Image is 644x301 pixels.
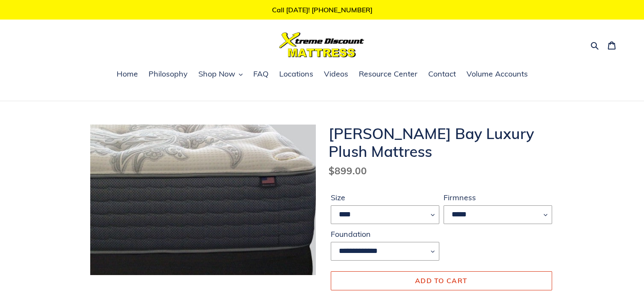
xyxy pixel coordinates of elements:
h1: [PERSON_NAME] Bay Luxury Plush Mattress [329,125,554,160]
a: Contact [424,68,460,81]
a: Home [112,68,142,81]
span: Philosophy [149,69,188,79]
span: Add to cart [415,276,467,285]
a: Locations [275,68,318,81]
img: Xtreme Discount Mattress [279,32,364,57]
label: Foundation [331,228,439,240]
span: Shop Now [198,69,235,79]
span: Locations [279,69,313,79]
span: FAQ [253,69,269,79]
label: Firmness [444,192,552,203]
span: Volume Accounts [467,69,528,79]
a: Resource Center [355,68,422,81]
label: Size [331,192,439,203]
a: Philosophy [144,68,192,81]
span: Resource Center [359,69,418,79]
span: Videos [324,69,348,79]
span: $899.00 [329,165,367,177]
a: FAQ [249,68,273,81]
button: Shop Now [194,68,247,81]
a: Videos [320,68,352,81]
span: Contact [428,69,456,79]
a: Volume Accounts [462,68,532,81]
span: Home [117,69,138,79]
button: Add to cart [331,271,552,290]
